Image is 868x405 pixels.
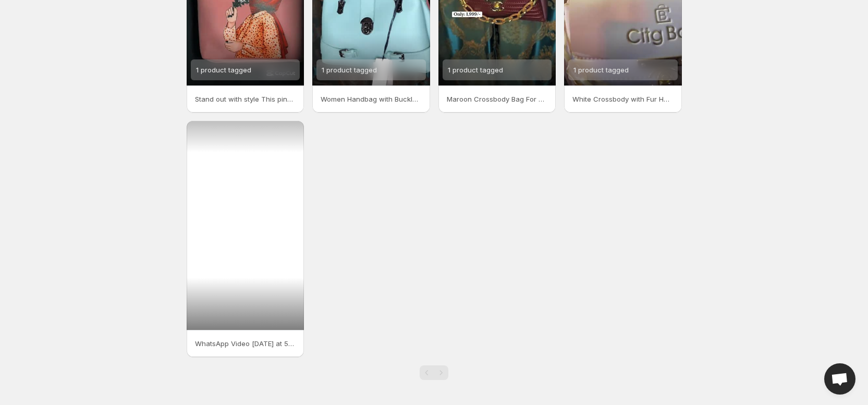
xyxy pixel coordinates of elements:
span: 1 product tagged [322,66,377,74]
p: Women Handbag with Buckle Style Shop Link in Bio CapCut foryou bagslover handbag sale [321,94,422,104]
div: Open chat [824,363,855,395]
p: White Crossbody with Fur Handle Shop Link in Bio CapCut bags foryou helloladies handbag [572,94,674,104]
span: 1 product tagged [196,66,251,74]
p: Stand out with style This pink handbag with an artistic twist is the perfect mix of fashion and c... [195,94,296,104]
p: WhatsApp Video [DATE] at 54259 PM [195,338,296,349]
p: Maroon Crossbody Bag For Office Use Shop Link In Bio CapCut foryou bagslover helloladies crossbod... [447,94,548,104]
span: 1 product tagged [448,66,503,74]
span: 1 product tagged [573,66,629,74]
nav: Pagination [420,365,448,380]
